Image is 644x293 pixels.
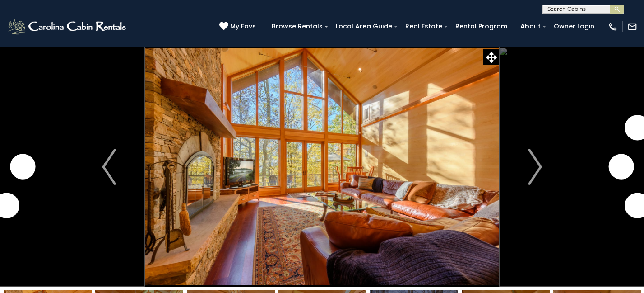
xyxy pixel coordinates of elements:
a: Rental Program [451,19,512,33]
img: phone-regular-white.png [608,22,618,32]
span: My Favs [230,22,256,31]
button: Next [499,47,571,287]
img: arrow [102,149,116,185]
img: arrow [528,149,542,185]
a: Browse Rentals [267,19,327,33]
a: Real Estate [401,19,447,33]
a: Owner Login [549,19,599,33]
a: Local Area Guide [331,19,397,33]
img: mail-regular-white.png [627,22,637,32]
button: Previous [73,47,145,287]
a: My Favs [219,22,258,32]
img: White-1-2.png [7,18,129,36]
a: About [516,19,545,33]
